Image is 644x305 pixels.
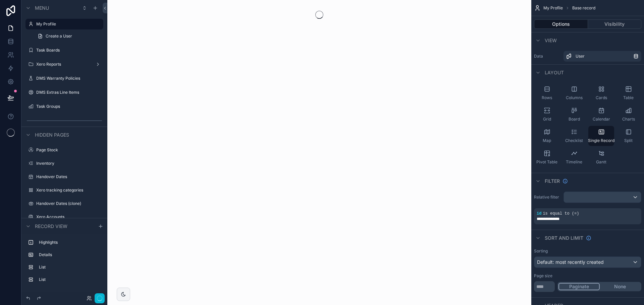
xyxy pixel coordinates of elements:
[615,104,641,125] button: Charts
[36,104,102,109] label: Task Groups
[534,104,560,125] button: Grid
[34,31,103,42] a: Create a User
[36,48,102,53] label: Task Boards
[624,138,633,143] span: Split
[36,201,102,206] label: Handover Dates (clone)
[596,95,607,100] span: Cards
[537,259,604,265] span: Default: most recently created
[543,211,579,216] span: is equal to (=)
[545,37,557,44] span: View
[543,117,551,122] span: Grid
[563,51,641,62] a: User
[21,234,107,292] div: scrollable content
[534,147,560,167] button: Pivot Table
[593,117,610,122] span: Calendar
[39,252,101,257] label: Details
[569,117,580,122] span: Board
[36,62,93,67] label: Xero Reports
[566,159,582,165] span: Timeline
[615,126,641,146] button: Split
[36,147,102,153] label: Page Stock
[615,83,641,103] button: Table
[35,5,49,11] span: Menu
[537,211,541,216] span: id
[35,223,67,230] span: Record view
[534,256,641,268] button: Default: most recently created
[588,83,614,103] button: Cards
[561,126,587,146] button: Checklist
[534,248,548,254] label: Sorting
[35,132,69,138] span: Hidden pages
[536,159,557,165] span: Pivot Table
[545,69,564,76] span: Layout
[534,273,552,279] label: Page size
[565,138,583,143] span: Checklist
[588,126,614,146] button: Single Record
[545,235,583,241] span: Sort And Limit
[36,90,102,95] label: DMS Extras Line Items
[588,104,614,125] button: Calendar
[543,5,563,11] span: My Profile
[622,117,635,122] span: Charts
[543,138,551,143] span: Map
[545,178,560,184] span: Filter
[561,104,587,125] button: Board
[561,83,587,103] button: Columns
[623,95,634,100] span: Table
[36,214,102,220] label: Xero Accounts
[36,21,99,27] label: My Profile
[576,54,585,59] span: User
[534,126,560,146] button: Map
[39,240,101,245] label: Highlights
[542,95,552,100] span: Rows
[534,54,561,59] label: Data
[46,33,72,39] span: Create a User
[588,147,614,167] button: Gantt
[600,283,640,290] button: None
[39,277,101,282] label: List
[572,5,595,11] span: Base record
[561,147,587,167] button: Timeline
[36,187,102,193] label: Xero tracking categories
[534,19,588,29] button: Options
[39,264,101,270] label: List
[36,76,102,81] label: DMS Warranty Policies
[534,195,561,200] label: Relative filter
[36,161,102,166] label: Inventory
[566,95,583,100] span: Columns
[534,83,560,103] button: Rows
[596,159,606,165] span: Gantt
[588,19,642,29] button: Visibility
[558,283,600,290] button: Paginate
[36,174,102,179] label: Handover Dates
[588,138,614,143] span: Single Record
